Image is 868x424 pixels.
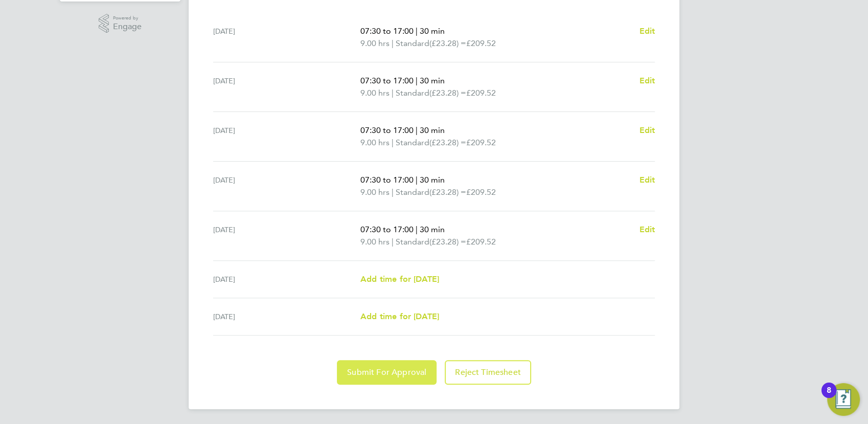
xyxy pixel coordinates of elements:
[429,187,466,197] span: (£23.28) =
[396,37,429,50] span: Standard
[466,187,496,197] span: £209.52
[827,383,860,416] button: Open Resource Center, 8 new notifications
[213,310,360,323] div: [DATE]
[396,236,429,248] span: Standard
[639,26,655,36] span: Edit
[639,25,655,37] a: Edit
[429,138,466,147] span: (£23.28) =
[639,224,655,236] a: Edit
[416,225,418,234] span: |
[392,38,394,48] span: |
[213,25,360,50] div: [DATE]
[337,360,437,385] button: Submit For Approval
[392,187,394,197] span: |
[213,224,360,248] div: [DATE]
[360,76,414,85] span: 07:30 to 17:00
[466,88,496,98] span: £209.52
[429,38,466,48] span: (£23.28) =
[360,311,439,321] span: Add time for [DATE]
[420,175,445,185] span: 30 min
[466,237,496,247] span: £209.52
[360,225,414,234] span: 07:30 to 17:00
[455,367,521,377] span: Reject Timesheet
[360,237,390,247] span: 9.00 hrs
[392,138,394,147] span: |
[416,125,418,135] span: |
[429,88,466,98] span: (£23.28) =
[396,186,429,198] span: Standard
[466,38,496,48] span: £209.52
[213,273,360,285] div: [DATE]
[416,26,418,36] span: |
[360,175,414,185] span: 07:30 to 17:00
[360,125,414,135] span: 07:30 to 17:00
[360,310,439,323] a: Add time for [DATE]
[420,125,445,135] span: 30 min
[416,175,418,185] span: |
[445,360,531,385] button: Reject Timesheet
[113,14,142,23] span: Powered by
[396,137,429,149] span: Standard
[639,76,655,85] span: Edit
[392,88,394,98] span: |
[420,225,445,234] span: 30 min
[639,225,655,234] span: Edit
[347,367,426,377] span: Submit For Approval
[213,75,360,99] div: [DATE]
[429,237,466,247] span: (£23.28) =
[639,124,655,137] a: Edit
[639,125,655,135] span: Edit
[639,174,655,186] a: Edit
[360,274,439,284] span: Add time for [DATE]
[420,76,445,85] span: 30 min
[466,138,496,147] span: £209.52
[360,138,390,147] span: 9.00 hrs
[360,187,390,197] span: 9.00 hrs
[360,38,390,48] span: 9.00 hrs
[827,390,831,404] div: 8
[396,87,429,99] span: Standard
[639,175,655,185] span: Edit
[416,76,418,85] span: |
[420,26,445,36] span: 30 min
[360,273,439,285] a: Add time for [DATE]
[113,23,142,31] span: Engage
[99,14,142,33] a: Powered byEngage
[360,88,390,98] span: 9.00 hrs
[213,124,360,149] div: [DATE]
[392,237,394,247] span: |
[639,75,655,87] a: Edit
[360,26,414,36] span: 07:30 to 17:00
[213,174,360,198] div: [DATE]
